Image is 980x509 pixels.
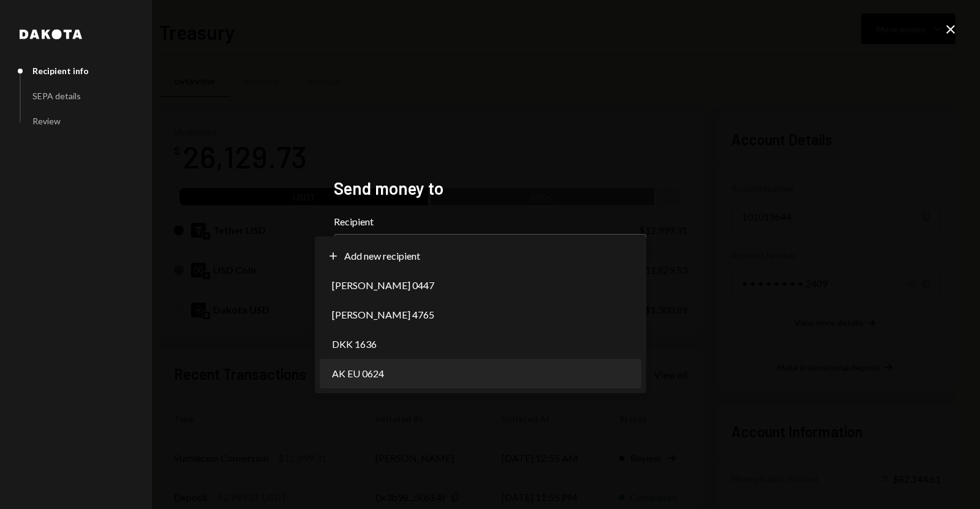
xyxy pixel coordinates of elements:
[332,278,434,293] span: [PERSON_NAME] 0447
[32,91,81,101] div: SEPA details
[32,116,61,126] div: Review
[334,176,646,200] h2: Send money to
[32,66,89,76] div: Recipient info
[334,234,646,268] button: Recipient
[332,307,434,322] span: [PERSON_NAME] 4765
[332,366,384,381] span: AK EU 0624
[334,214,646,229] label: Recipient
[344,249,420,263] span: Add new recipient
[332,337,377,352] span: DKK 1636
